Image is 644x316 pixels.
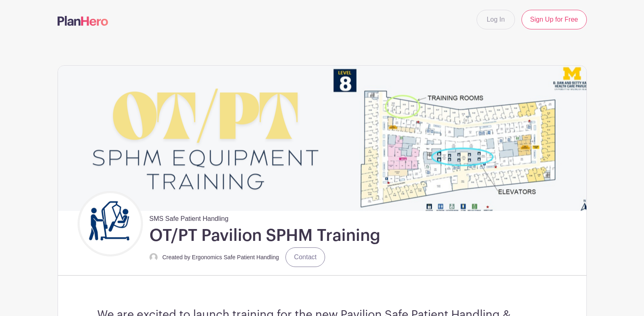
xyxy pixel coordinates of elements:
a: Sign Up for Free [521,10,586,29]
img: Untitled%20design.png [80,193,141,254]
img: logo-507f7623f17ff9eddc593b1ce0a138ce2505c220e1c5a4e2b4648c50719b7d32.svg [58,16,108,26]
a: Contact [285,247,325,267]
span: SMS Safe Patient Handling [149,211,229,224]
img: event_banner_9671.png [58,66,586,211]
h1: OT/PT Pavilion SPHM Training [149,225,380,246]
img: default-ce2991bfa6775e67f084385cd625a349d9dcbb7a52a09fb2fda1e96e2d18dcdb.png [149,253,158,261]
small: Created by Ergonomics Safe Patient Handling [163,254,279,260]
a: Log In [477,10,515,29]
